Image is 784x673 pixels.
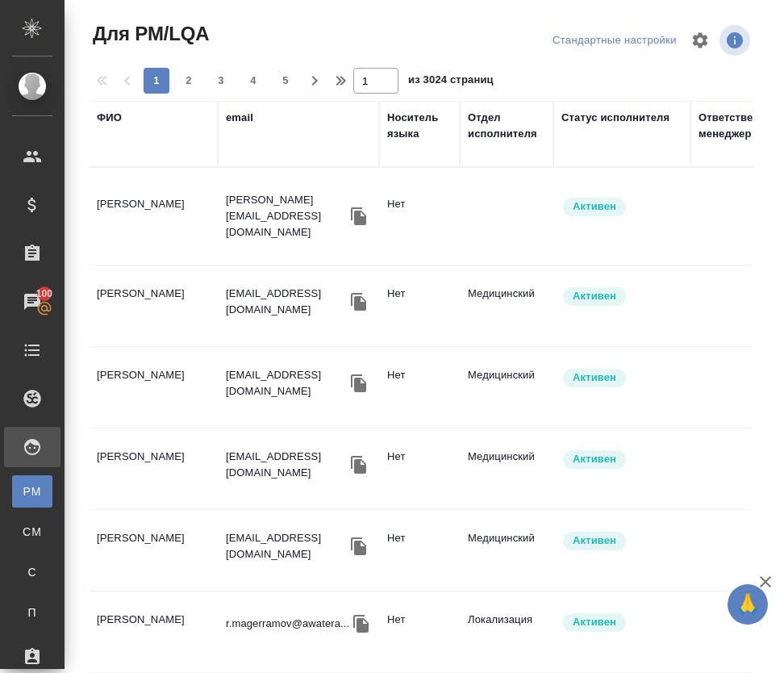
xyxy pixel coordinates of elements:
[347,204,371,228] button: Скопировать
[379,604,460,660] td: Нет
[699,110,782,142] div: Ответственный менеджер
[226,110,253,126] div: email
[4,282,60,322] a: 100
[89,604,218,660] td: [PERSON_NAME]
[468,110,545,142] div: Отдел исполнителя
[561,449,682,470] div: Рядовой исполнитель: назначай с учетом рейтинга
[89,188,218,245] td: [PERSON_NAME]
[719,25,753,56] span: Посмотреть информацию
[561,286,682,307] div: Рядовой исполнитель: назначай с учетом рейтинга
[460,522,553,579] td: Медицинский
[89,278,218,334] td: [PERSON_NAME]
[734,587,761,621] span: 🙏
[573,614,616,630] p: Активен
[226,367,347,399] p: [EMAIL_ADDRESS][DOMAIN_NAME]
[12,516,52,548] a: CM
[176,73,202,89] span: 2
[20,604,44,621] span: П
[273,73,298,89] span: 5
[89,441,218,497] td: [PERSON_NAME]
[12,556,52,588] a: С
[561,530,682,552] div: Рядовой исполнитель: назначай с учетом рейтинга
[226,449,347,481] p: [EMAIL_ADDRESS][DOMAIN_NAME]
[208,68,234,94] button: 3
[379,359,460,416] td: Нет
[408,70,494,94] span: из 3024 страниц
[460,278,553,334] td: Медицинский
[349,612,373,636] button: Скопировать
[89,359,218,416] td: [PERSON_NAME]
[97,110,122,126] div: ФИО
[460,359,553,416] td: Медицинский
[226,530,347,562] p: [EMAIL_ADDRESS][DOMAIN_NAME]
[20,564,44,580] span: С
[89,21,209,47] span: Для PM/LQA
[460,441,553,497] td: Медицинский
[387,110,452,142] div: Носитель языка
[347,371,371,395] button: Скопировать
[208,73,234,89] span: 3
[347,453,371,477] button: Скопировать
[226,286,347,318] p: [EMAIL_ADDRESS][DOMAIN_NAME]
[561,110,669,126] div: Статус исполнителя
[240,73,266,89] span: 4
[176,68,202,94] button: 2
[27,286,63,302] span: 100
[573,288,616,304] p: Активен
[226,192,347,240] p: [PERSON_NAME][EMAIL_ADDRESS][DOMAIN_NAME]
[573,370,616,386] p: Активен
[379,441,460,497] td: Нет
[89,522,218,579] td: [PERSON_NAME]
[12,475,52,508] a: PM
[573,451,616,467] p: Активен
[20,483,44,500] span: PM
[561,196,682,218] div: Рядовой исполнитель: назначай с учетом рейтинга
[379,278,460,334] td: Нет
[573,199,616,215] p: Активен
[573,533,616,549] p: Активен
[347,534,371,558] button: Скопировать
[548,28,681,53] div: split button
[379,188,460,245] td: Нет
[20,524,44,540] span: CM
[347,290,371,314] button: Скопировать
[379,522,460,579] td: Нет
[728,584,768,625] button: 🙏
[12,596,52,629] a: П
[561,367,682,389] div: Рядовой исполнитель: назначай с учетом рейтинга
[561,612,682,633] div: Рядовой исполнитель: назначай с учетом рейтинга
[681,21,719,60] span: Настроить таблицу
[460,604,553,660] td: Локализация
[226,616,349,632] p: r.magerramov@awatera...
[240,68,266,94] button: 4
[273,68,298,94] button: 5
